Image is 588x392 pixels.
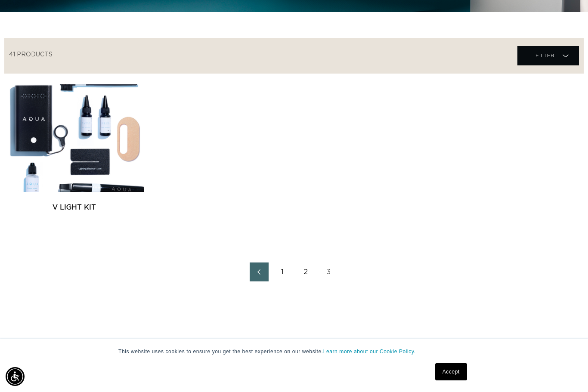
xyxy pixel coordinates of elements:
[6,367,25,386] div: Accessibility Menu
[250,263,269,282] a: Previous page
[4,263,584,282] nav: Pagination
[4,203,144,213] a: V Light Kit
[319,263,338,282] a: Page 3
[545,351,588,392] iframe: Chat Widget
[535,48,555,64] span: Filter
[323,349,416,355] a: Learn more about our Cookie Policy.
[9,52,53,58] span: 41 products
[435,364,467,381] a: Accept
[52,335,536,373] div: WHY PROS LOVE OUR SYSTEMS
[296,263,315,282] a: Page 2
[273,263,292,282] a: Page 1
[517,46,579,66] summary: Filter
[118,348,470,356] p: This website uses cookies to ensure you get the best experience on our website.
